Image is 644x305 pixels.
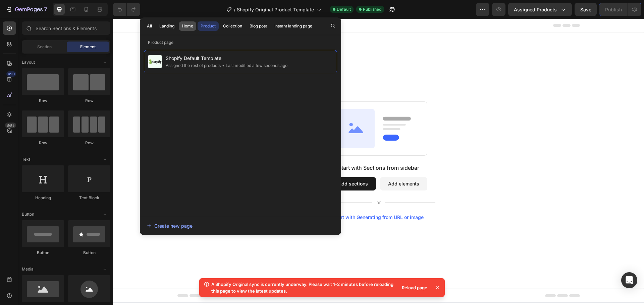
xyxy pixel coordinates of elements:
[80,44,96,50] span: Element
[166,62,221,69] div: Assigned the rest of products
[621,272,637,288] div: Open Intercom Messenger
[250,23,267,29] div: Blog post
[22,98,64,104] div: Row
[68,98,110,104] div: Row
[237,6,314,13] span: Shopify Original Product Template
[44,5,47,13] p: 7
[220,21,245,31] button: Collection
[267,158,314,172] button: Add elements
[37,44,52,50] span: Section
[22,211,34,217] span: Button
[68,250,110,256] div: Button
[575,3,597,16] button: Save
[220,196,311,201] div: Start with Generating from URL or image
[225,145,306,153] div: Start with Sections from sidebar
[3,3,50,16] button: 7
[100,264,110,275] span: Toggle open
[22,195,64,201] div: Heading
[508,3,572,16] button: Assigned Products
[247,21,270,31] button: Blog post
[159,23,174,29] div: Landing
[201,23,216,29] div: Product
[217,158,263,172] button: Add sections
[5,123,16,128] div: Beta
[22,156,30,162] span: Text
[211,281,395,294] p: A Shopify Original sync is currently underway. Please wait 1-2 minutes before reloading this page...
[271,21,315,31] button: Instant landing page
[179,21,196,31] button: Home
[363,6,381,12] span: Published
[222,63,224,68] span: •
[156,21,177,31] button: Landing
[599,3,628,16] button: Publish
[100,209,110,220] span: Toggle open
[68,140,110,146] div: Row
[221,62,287,69] div: Last modified a few seconds ago
[514,6,557,13] span: Assigned Products
[100,154,110,165] span: Toggle open
[166,54,287,62] span: Shopify Default Template
[22,21,110,35] input: Search Sections & Elements
[144,21,155,31] button: All
[223,23,242,29] div: Collection
[22,266,34,272] span: Media
[147,219,334,232] button: Create new page
[140,39,341,46] p: Product page
[113,3,140,16] div: Undo/Redo
[605,6,622,13] div: Publish
[22,250,64,256] div: Button
[147,23,152,29] div: All
[398,283,431,292] div: Reload page
[198,21,219,31] button: Product
[274,23,312,29] div: Instant landing page
[6,71,16,77] div: 450
[100,57,110,68] span: Toggle open
[22,140,64,146] div: Row
[22,59,35,65] span: Layout
[234,6,235,13] span: /
[68,195,110,201] div: Text Block
[113,19,644,305] iframe: Design area
[337,6,351,12] span: Default
[147,222,193,229] div: Create new page
[182,23,193,29] div: Home
[580,7,591,12] span: Save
